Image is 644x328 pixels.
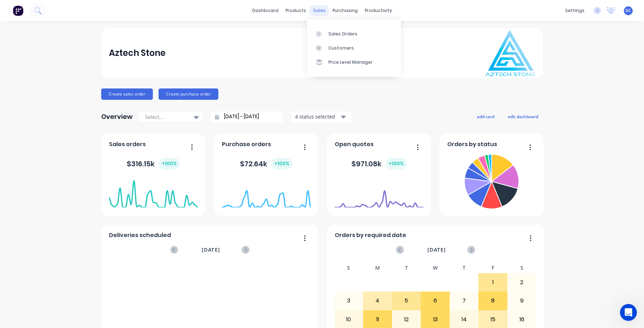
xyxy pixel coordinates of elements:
[328,59,373,65] div: Price Level Manager
[101,110,133,124] div: Overview
[328,45,354,51] div: Customers
[421,292,449,310] div: 6
[508,274,536,291] div: 2
[450,292,478,310] div: 7
[307,55,401,69] a: Price Level Manager
[328,31,357,37] div: Sales Orders
[291,111,351,122] button: 4 status selected
[310,5,329,16] div: sales
[159,88,218,100] button: Create purchase order
[450,263,479,273] div: T
[479,274,507,291] div: 1
[620,304,637,321] iframe: Intercom live chat
[478,263,507,273] div: F
[295,113,340,120] div: 4 status selected
[127,158,180,169] div: $ 316.15k
[335,140,374,149] span: Open quotes
[392,263,421,273] div: T
[240,158,292,169] div: $ 72.64k
[625,7,631,14] span: GC
[363,292,392,310] div: 4
[307,41,401,55] a: Customers
[282,5,310,16] div: products
[507,263,536,273] div: S
[334,263,363,273] div: S
[13,5,23,16] img: Factory
[386,158,407,169] div: + 100 %
[329,5,361,16] div: purchasing
[363,263,392,273] div: M
[485,30,535,76] img: Aztech Stone
[503,112,543,121] button: edit dashboard
[202,246,220,254] span: [DATE]
[335,231,406,240] span: Orders by required date
[159,158,180,169] div: + 100 %
[421,263,450,273] div: W
[271,158,292,169] div: + 100 %
[479,292,507,310] div: 8
[472,112,499,121] button: add card
[447,140,497,149] span: Orders by status
[101,88,153,100] button: Create sales order
[562,5,588,16] div: settings
[427,246,446,254] span: [DATE]
[109,140,146,149] span: Sales orders
[508,292,536,310] div: 9
[335,292,363,310] div: 3
[249,5,282,16] a: dashboard
[392,292,421,310] div: 5
[222,140,271,149] span: Purchase orders
[109,46,166,60] div: Aztech Stone
[307,27,401,41] a: Sales Orders
[351,158,407,169] div: $ 971.08k
[361,5,396,16] div: productivity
